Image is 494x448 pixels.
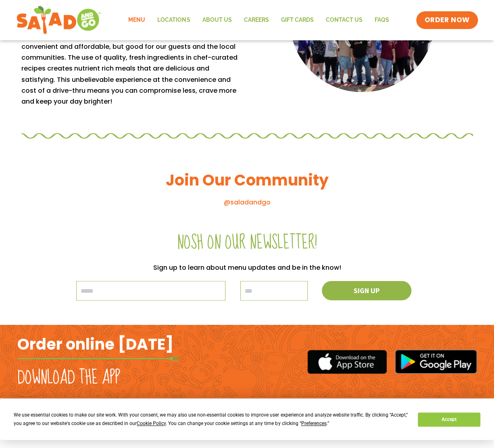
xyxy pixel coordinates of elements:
[301,421,326,426] span: Preferences
[21,30,243,107] div: Page 2
[122,11,395,29] nav: Menu
[151,11,196,29] a: Locations
[17,334,173,354] h2: Order online [DATE]
[319,11,368,29] a: Contact Us
[16,4,101,36] img: new-SAG-logo-768×292
[416,11,477,29] a: ORDER NOW
[224,198,271,207] a: @saladandgo
[322,281,411,300] button: Sign up
[14,411,408,428] div: We use essential cookies to make our site work. With your consent, we may also use non-essential ...
[395,350,477,374] img: google_play
[137,421,166,426] span: Cookie Policy
[21,231,473,254] h2: Nosh on our newsletter!
[307,349,387,375] img: appstore
[275,11,319,29] a: GIFT CARDS
[21,30,243,107] p: We are shaking things up by making meals that are not only convenient and affordable, but good fo...
[368,11,395,29] a: FAQs
[21,170,473,190] h3: Join Our Community
[17,367,120,389] h2: Download the app
[122,11,151,29] a: Menu
[196,11,238,29] a: About Us
[17,356,179,361] img: fork
[418,413,480,427] button: Accept
[354,287,379,294] span: Sign up
[21,262,473,273] p: Sign up to learn about menu updates and be in the know!
[238,11,275,29] a: Careers
[424,15,469,25] span: ORDER NOW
